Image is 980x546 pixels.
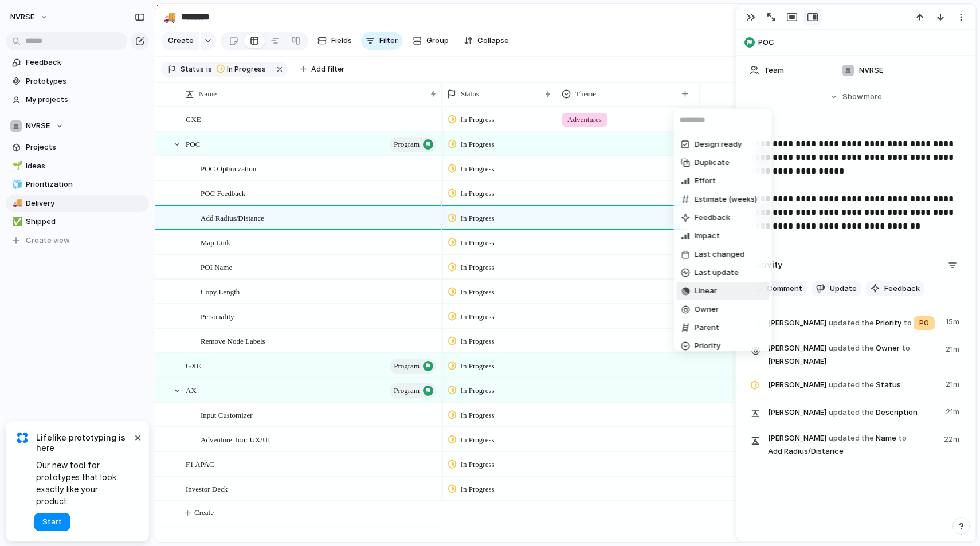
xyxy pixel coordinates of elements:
span: Owner [695,304,719,315]
span: Linear [695,285,717,297]
span: Effort [695,175,716,187]
span: Design ready [695,139,742,150]
span: Feedback [695,212,730,223]
span: Duplicate [695,157,730,168]
span: Priority [695,340,720,352]
span: Last update [695,267,739,278]
span: Estimate (weeks) [695,194,757,205]
span: Impact [695,230,720,242]
span: Parent [695,322,719,333]
span: Last changed [695,249,744,260]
